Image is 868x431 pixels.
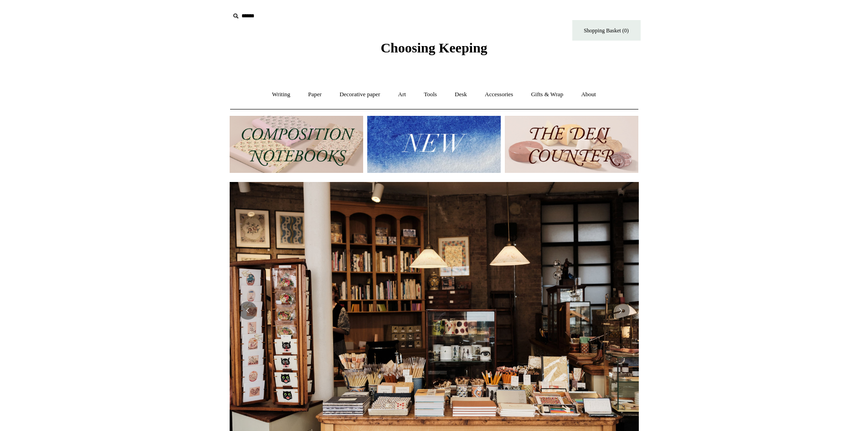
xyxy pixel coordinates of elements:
span: Choosing Keeping [380,40,487,55]
a: Paper [300,83,330,107]
a: Art [390,83,414,107]
a: Shopping Basket (0) [572,20,641,41]
button: Previous [239,301,257,320]
a: Decorative paper [331,83,388,107]
button: Next [611,301,630,320]
a: Choosing Keeping [380,47,487,54]
img: The Deli Counter [505,116,638,173]
a: About [573,83,604,107]
a: Gifts & Wrap [523,83,571,107]
a: Accessories [477,83,521,107]
img: New.jpg__PID:f73bdf93-380a-4a35-bcfe-7823039498e1 [367,116,501,173]
a: Writing [264,83,298,107]
a: Desk [447,83,475,107]
img: 202302 Composition ledgers.jpg__PID:69722ee6-fa44-49dd-a067-31375e5d54ec [230,116,363,173]
a: Tools [416,83,445,107]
